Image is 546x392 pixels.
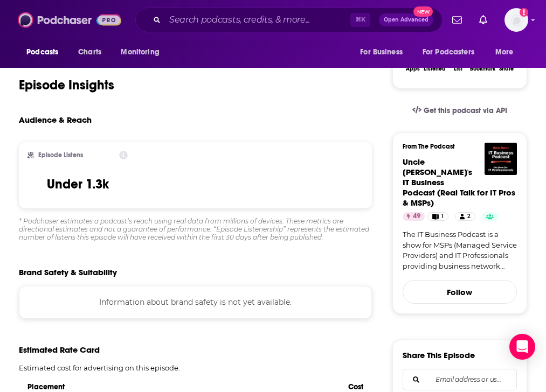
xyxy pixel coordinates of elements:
span: 49 [413,211,420,222]
h3: Audience & Reach [19,115,92,125]
input: Search podcasts, credits, & more... [165,11,350,29]
div: List [454,65,462,72]
img: Uncle Marv's IT Business Podcast (Real Talk for IT Pros & MSPs) [485,143,517,175]
h3: Share This Episode [403,350,475,360]
h3: From The Podcast [403,143,508,150]
div: Listened [424,66,446,72]
button: open menu [488,42,527,62]
span: Placement [27,382,339,391]
h3: Under 1.3k [47,176,109,192]
span: Monitoring [121,45,159,60]
span: Uncle [PERSON_NAME]'s IT Business Podcast (Real Talk for IT Pros & MSPs) [403,157,515,208]
a: 1 [427,212,448,221]
span: Get this podcast via API [424,106,507,115]
svg: Add a profile image [520,8,528,17]
button: Open AdvancedNew [379,13,433,26]
h2: Brand Safety & Suitability [19,267,117,277]
div: Open Intercom Messenger [509,334,535,360]
button: open menu [113,42,173,62]
span: More [495,45,514,60]
input: Email address or username... [412,369,508,390]
span: 2 [467,211,471,222]
div: Search followers [403,369,517,390]
a: 2 [455,212,475,221]
img: Podchaser - Follow, Share and Rate Podcasts [18,10,121,30]
span: Estimated Rate Card [19,345,100,355]
span: 1 [441,211,444,222]
button: open menu [19,42,72,62]
button: Show profile menu [504,8,528,32]
span: New [413,6,433,17]
img: User Profile [504,8,528,32]
button: open menu [416,42,490,62]
span: Podcasts [26,45,58,60]
span: Cost [348,382,363,391]
div: Search podcasts, credits, & more... [135,8,443,32]
span: ⌘ K [350,13,370,27]
button: Follow [403,280,517,304]
a: 49 [403,212,425,221]
div: Apps [406,66,420,72]
h2: Episode Listens [38,151,83,159]
div: Information about brand safety is not yet available. [19,286,372,318]
div: Share [499,66,514,72]
span: Charts [78,45,101,60]
span: For Podcasters [423,45,474,60]
a: Charts [71,42,108,62]
div: Bookmark [470,66,495,72]
span: Open Advanced [384,17,428,23]
a: Get this podcast via API [404,97,516,124]
a: Uncle Marv's IT Business Podcast (Real Talk for IT Pros & MSPs) [403,157,515,208]
span: Logged in as TrevorC [504,8,528,32]
a: Show notifications dropdown [475,11,492,29]
div: * Podchaser estimates a podcast’s reach using real data from millions of devices. These metrics a... [19,217,372,241]
span: For Business [360,45,403,60]
p: Estimated cost for advertising on this episode. [19,363,372,372]
button: open menu [353,42,416,62]
a: Show notifications dropdown [448,11,466,29]
h1: Episode Insights [19,77,114,93]
a: The IT Business Podcast is a show for MSPs (Managed Service Providers) and IT Professionals provi... [403,229,517,271]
